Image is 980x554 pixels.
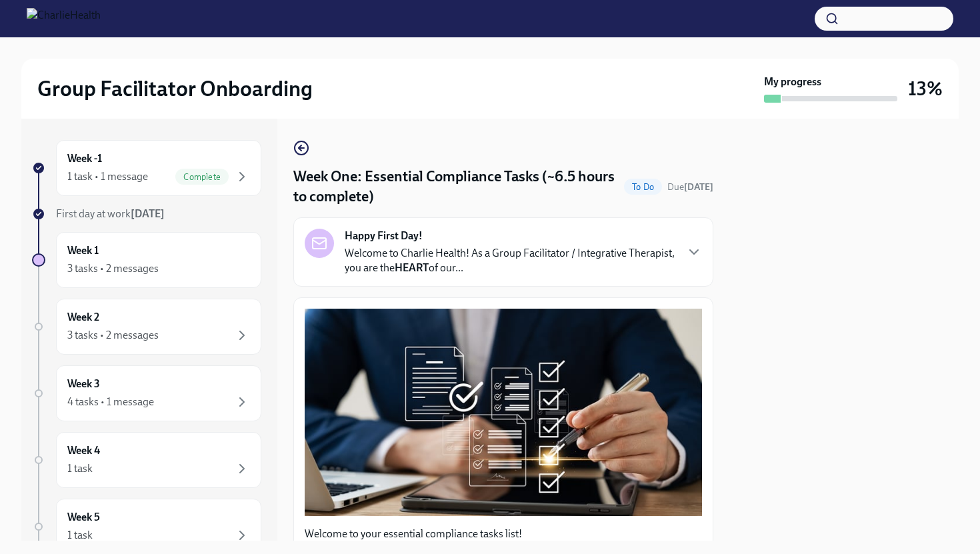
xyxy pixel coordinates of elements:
h6: Week 4 [67,443,100,458]
div: 4 tasks • 1 message [67,395,154,409]
a: Week 34 tasks • 1 message [32,365,261,421]
h6: Week 1 [67,243,99,258]
div: 3 tasks • 2 messages [67,261,159,276]
h3: 13% [908,77,943,101]
a: Week 13 tasks • 2 messages [32,232,261,288]
h6: Week 3 [67,377,100,391]
p: Welcome to your essential compliance tasks list! [305,527,702,541]
strong: Happy First Day! [345,229,423,243]
h4: Week One: Essential Compliance Tasks (~6.5 hours to complete) [293,167,619,207]
h6: Week -1 [67,151,102,166]
a: Week -11 task • 1 messageComplete [32,140,261,196]
strong: HEART [395,261,429,274]
p: Welcome to Charlie Health! As a Group Facilitator / Integrative Therapist, you are the of our... [345,246,675,275]
div: 1 task [67,461,93,476]
h6: Week 5 [67,510,100,525]
span: First day at work [56,207,165,220]
strong: [DATE] [684,181,713,193]
span: August 25th, 2025 10:00 [667,181,713,193]
span: Due [667,181,713,193]
a: First day at work[DATE] [32,207,261,221]
a: Week 41 task [32,432,261,488]
span: Complete [175,172,229,182]
div: 1 task • 1 message [67,169,148,184]
a: Week 23 tasks • 2 messages [32,299,261,355]
div: 1 task [67,528,93,543]
strong: My progress [764,75,821,89]
h6: Week 2 [67,310,99,325]
div: 3 tasks • 2 messages [67,328,159,343]
span: To Do [624,182,662,192]
h2: Group Facilitator Onboarding [37,75,313,102]
strong: [DATE] [131,207,165,220]
img: CharlieHealth [27,8,101,29]
button: Zoom image [305,309,702,516]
